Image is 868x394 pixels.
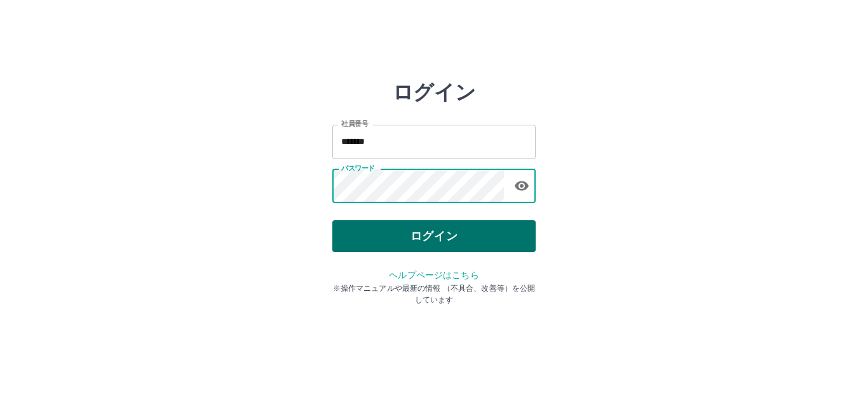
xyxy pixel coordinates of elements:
label: 社員番号 [341,119,368,129]
button: ログイン [332,220,536,252]
label: パスワード [341,164,375,173]
h2: ログイン [393,80,476,104]
a: ヘルプページはこちら [389,270,478,280]
p: ※操作マニュアルや最新の情報 （不具合、改善等）を公開しています [332,283,536,306]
